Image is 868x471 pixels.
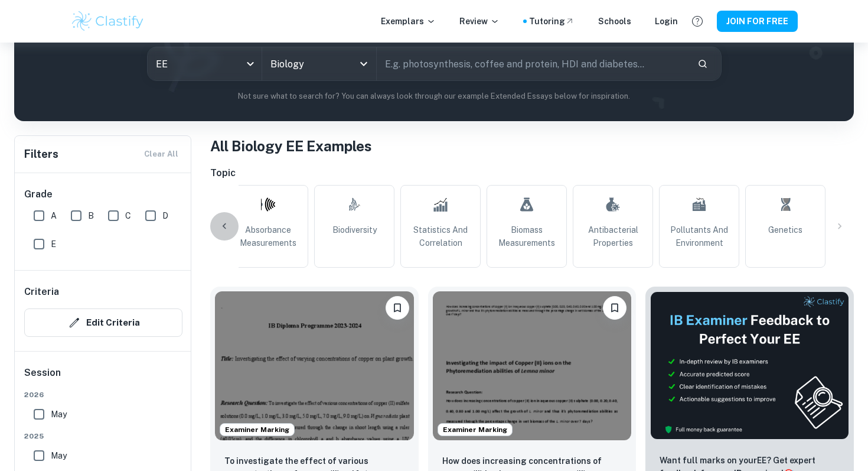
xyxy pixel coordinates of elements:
span: Antibacterial Properties [578,223,648,249]
span: Examiner Marking [220,424,294,435]
span: Statistics and Correlation [406,223,475,249]
span: C [125,209,131,222]
span: D [162,209,168,222]
button: Please log in to bookmark exemplars [386,296,409,320]
img: Thumbnail [650,291,849,440]
a: Login [655,15,678,28]
input: E.g. photosynthesis, coffee and protein, HDI and diabetes... [377,47,688,80]
button: Search [693,54,713,74]
img: Biology EE example thumbnail: How does increasing concentrations of co [433,291,632,440]
span: Pollutants and Environment [664,223,734,249]
h6: Grade [24,187,182,202]
button: Help and Feedback [687,11,707,31]
span: Examiner Marking [438,424,512,435]
h6: Topic [210,166,854,180]
h6: Criteria [24,285,59,299]
button: Please log in to bookmark exemplars [603,296,626,320]
p: Not sure what to search for? You can always look through our example Extended Essays below for in... [24,90,844,102]
span: 2026 [24,389,182,400]
a: Tutoring [529,15,575,28]
img: Biology EE example thumbnail: To investigate the effect of various con [215,291,414,440]
span: 2025 [24,431,182,441]
button: JOIN FOR FREE [717,11,798,32]
span: May [51,449,67,462]
span: B [88,209,94,222]
span: Genetics [768,223,802,236]
p: Review [459,15,500,28]
div: EE [148,47,262,80]
img: Clastify logo [70,9,145,33]
span: E [51,238,56,251]
span: Absorbance Measurements [233,223,303,249]
span: May [51,408,67,421]
span: Biomass Measurements [492,223,562,249]
p: Exemplars [381,15,436,28]
span: Biodiversity [332,223,377,236]
button: Edit Criteria [24,308,182,337]
a: Schools [598,15,631,28]
span: A [51,209,57,222]
h1: All Biology EE Examples [210,135,854,157]
button: Open [355,56,372,72]
h6: Session [24,366,182,389]
h6: Filters [24,146,58,163]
